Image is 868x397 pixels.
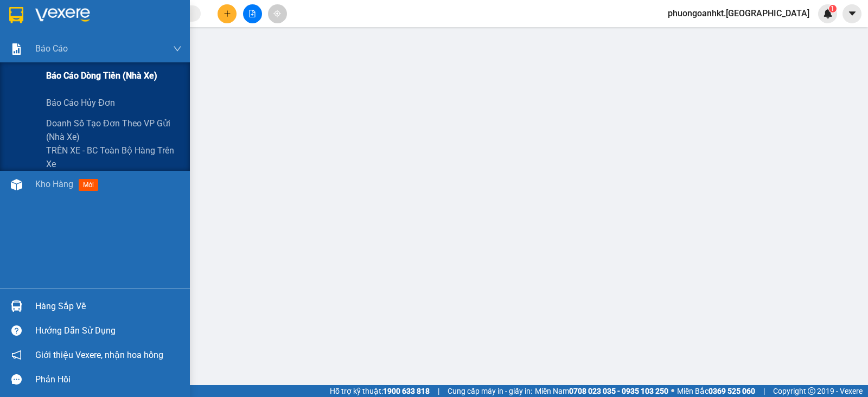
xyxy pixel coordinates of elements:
[35,42,68,55] span: Báo cáo
[11,325,22,336] span: question-circle
[677,385,755,397] span: Miền Bắc
[35,298,182,315] div: Hàng sắp về
[46,96,115,110] span: Báo cáo hủy đơn
[823,9,833,18] img: icon-new-feature
[843,4,861,23] button: caret-down
[659,7,818,20] span: phuongoanhkt.[GEOGRAPHIC_DATA]
[35,179,73,189] span: Kho hàng
[11,374,22,385] span: message
[273,10,281,17] span: aim
[831,5,834,12] span: 1
[11,43,22,55] img: solution-icon
[763,385,765,397] span: |
[438,385,439,397] span: |
[173,44,182,53] span: down
[243,4,262,23] button: file-add
[79,179,98,191] span: mới
[569,387,668,395] strong: 0708 023 035 - 0935 103 250
[448,385,532,397] span: Cung cấp máy in - giấy in:
[224,10,231,17] span: plus
[248,10,256,17] span: file-add
[35,323,182,339] div: Hướng dẫn sử dụng
[268,4,287,23] button: aim
[829,5,837,12] sup: 1
[330,385,430,397] span: Hỗ trợ kỹ thuật:
[671,389,674,393] span: ⚪️
[35,372,182,388] div: Phản hồi
[35,348,163,362] span: Giới thiệu Vexere, nhận hoa hồng
[535,385,668,397] span: Miền Nam
[11,350,22,360] span: notification
[847,9,857,18] span: caret-down
[46,69,157,82] span: Báo cáo dòng tiền (nhà xe)
[46,117,182,144] span: Doanh số tạo đơn theo VP gửi (nhà xe)
[46,144,182,171] span: TRÊN XE - BC toàn bộ hàng trên xe
[218,4,237,23] button: plus
[9,7,23,23] img: logo-vxr
[383,387,430,395] strong: 1900 633 818
[709,387,755,395] strong: 0369 525 060
[808,387,815,395] span: copyright
[11,179,22,190] img: warehouse-icon
[11,300,22,312] img: warehouse-icon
